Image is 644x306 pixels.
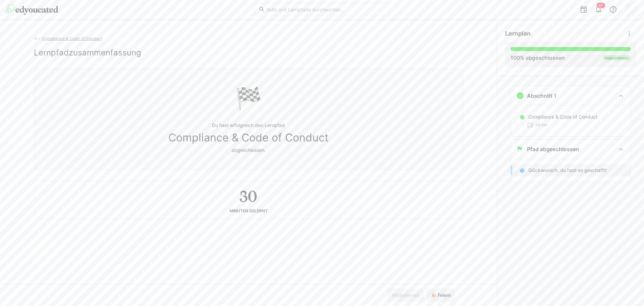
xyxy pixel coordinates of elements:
[527,146,579,152] h3: Pfad abgeschlossen
[511,54,565,62] div: % abgeschlossen
[528,167,607,174] p: Glückwunsch, du hast es geschafft!
[535,122,548,128] span: 36 min
[527,92,556,99] h3: Abschnitt 1
[168,122,329,154] p: Du hast erfolgreich den Lernpfad abgeschlossen.
[34,48,141,58] h2: Lernpfadzusammenfassung
[505,30,531,37] span: Lernplan
[229,209,268,213] div: Minuten gelernt
[528,114,597,120] p: Compliance & Code of Conduct
[602,55,631,60] div: Abgeschlossen
[391,292,420,299] span: Weiterlernen
[239,186,257,206] h2: 30
[430,292,452,299] span: 🎉 Feiern
[235,85,262,111] div: 🏁
[42,36,102,41] span: Compliance & Code of Conduct
[599,3,603,7] span: 9+
[387,289,424,302] button: Weiterlernen
[265,6,385,12] input: Skills und Lernpfade durchsuchen…
[426,289,455,302] button: 🎉 Feiern
[511,54,520,61] span: 100
[34,36,102,41] a: Compliance & Code of Conduct
[168,131,329,144] span: Compliance & Code of Conduct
